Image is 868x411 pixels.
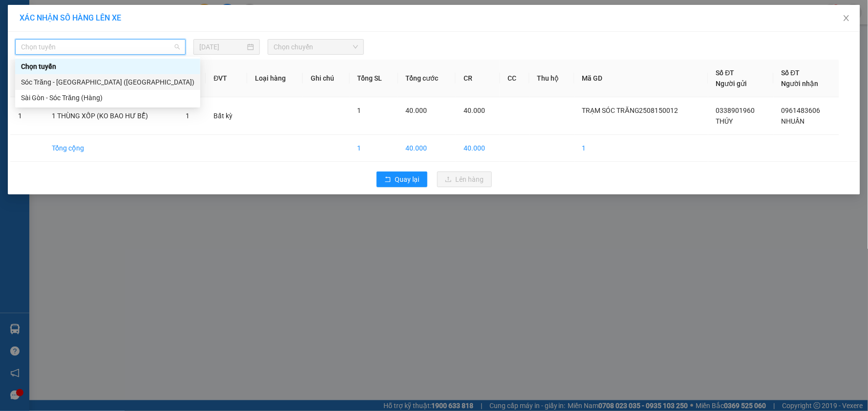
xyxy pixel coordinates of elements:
td: 1 [350,135,398,162]
th: Tổng SL [350,60,398,97]
span: Người nhận [782,80,819,87]
th: Mã GD [574,60,708,97]
th: Thu hộ [529,60,574,97]
div: Sóc Trăng - [GEOGRAPHIC_DATA] ([GEOGRAPHIC_DATA]) [21,77,194,87]
span: 0338901960 [716,107,755,114]
button: uploadLên hàng [437,172,492,187]
div: Sài Gòn - Sóc Trăng (Hàng) [15,90,200,106]
span: 40.000 [464,107,485,114]
div: Chọn tuyến [21,61,194,72]
td: Tổng cộng [44,135,178,162]
span: Người gửi [716,80,747,87]
span: close [843,14,850,22]
td: 1 [574,135,708,162]
span: Chọn tuyến [21,40,180,54]
div: Sóc Trăng - Sài Gòn (Hàng) [15,74,200,90]
button: rollbackQuay lại [377,172,427,187]
td: 1 [10,97,44,135]
span: TP.HCM -SÓC TRĂNG [58,31,127,38]
span: 40.000 [406,107,427,114]
span: [DATE] [145,21,188,30]
span: Quay lại [395,174,420,185]
th: Ghi chú [303,60,350,97]
button: Close [833,5,860,32]
td: 40.000 [398,135,456,162]
th: STT [10,60,44,97]
strong: PHIẾU GỬI HÀNG [56,41,135,51]
span: Trạm Sóc Trăng [4,67,101,103]
th: CC [500,60,529,97]
span: 1 [358,107,361,114]
th: CR [456,60,500,97]
span: XÁC NHẬN SỐ HÀNG LÊN XE [20,13,121,22]
p: Ngày giờ in: [145,12,188,30]
th: Tổng cước [398,60,456,97]
span: 0961483606 [782,107,821,114]
div: Sài Gòn - Sóc Trăng (Hàng) [21,92,194,103]
th: ĐVT [206,60,247,97]
div: Chọn tuyến [15,59,200,74]
td: 1 THÙNG XỐP (KO BAO HƯ BỂ) [44,97,178,135]
span: Gửi: [4,67,101,103]
span: 1 [186,112,190,120]
strong: XE KHÁCH MỸ DUYÊN [63,5,129,26]
span: rollback [384,176,391,184]
span: TRẠM SÓC TRĂNG2508150012 [582,107,678,114]
span: Số ĐT [782,69,800,77]
td: Bất kỳ [206,97,247,135]
td: 40.000 [456,135,500,162]
span: THÚY [716,117,733,125]
input: 15/08/2025 [199,42,245,52]
th: Loại hàng [247,60,303,97]
span: Chọn chuyến [274,40,358,54]
span: Số ĐT [716,69,735,77]
span: NHUẦN [782,117,805,125]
